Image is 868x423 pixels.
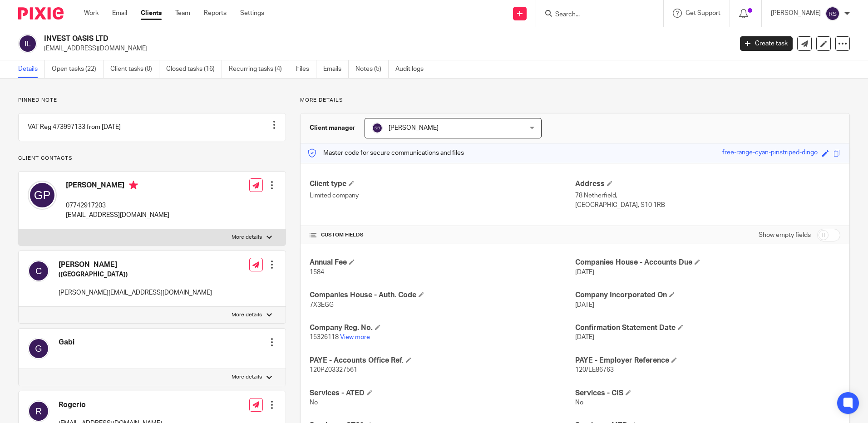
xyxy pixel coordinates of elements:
[310,258,575,267] h4: Annual Fee
[110,60,159,78] a: Client tasks (0)
[44,44,726,53] p: [EMAIL_ADDRESS][DOMAIN_NAME]
[296,60,316,78] a: Files
[310,399,318,406] span: No
[232,374,262,381] p: More details
[722,148,818,158] div: free-range-cyan-pinstriped-dingo
[141,9,162,18] a: Clients
[575,334,594,340] span: [DATE]
[166,60,222,78] a: Closed tasks (16)
[66,211,169,220] p: [EMAIL_ADDRESS][DOMAIN_NAME]
[575,201,840,210] p: [GEOGRAPHIC_DATA], S10 1RB
[575,258,840,267] h4: Companies House - Accounts Due
[310,367,357,373] span: 120PZ03327561
[28,260,49,282] img: svg%3E
[389,125,439,131] span: [PERSON_NAME]
[175,9,190,18] a: Team
[18,60,45,78] a: Details
[310,191,575,200] p: Limited company
[232,311,262,319] p: More details
[28,338,49,359] img: svg%3E
[310,356,575,365] h4: PAYE - Accounts Office Ref.
[575,179,840,189] h4: Address
[307,148,464,157] p: Master code for secure communications and files
[28,400,49,422] img: svg%3E
[355,60,389,78] a: Notes (5)
[575,290,840,300] h4: Company Incorporated On
[84,9,99,18] a: Work
[59,338,74,347] h4: Gabi
[44,34,590,44] h2: INVEST OASIS LTD
[240,9,264,18] a: Settings
[310,231,575,239] h4: CUSTOM FIELDS
[59,260,212,270] h4: [PERSON_NAME]
[310,290,575,300] h4: Companies House - Auth. Code
[310,334,339,340] span: 15326118
[59,270,212,279] h5: ([GEOGRAPHIC_DATA])
[310,302,334,308] span: 7X3EGG
[300,97,850,104] p: More details
[771,9,821,18] p: [PERSON_NAME]
[18,7,64,20] img: Pixie
[66,181,169,192] h4: [PERSON_NAME]
[310,389,575,398] h4: Services - ATED
[310,123,355,133] h3: Client manager
[575,356,840,365] h4: PAYE - Employer Reference
[229,60,289,78] a: Recurring tasks (4)
[759,231,811,240] label: Show empty fields
[310,269,324,275] span: 1584
[740,36,793,51] a: Create task
[575,399,583,406] span: No
[59,400,162,410] h4: Rogerio
[575,191,840,200] p: 78 Netherfield,
[232,234,262,241] p: More details
[554,11,636,19] input: Search
[18,155,286,162] p: Client contacts
[59,288,212,297] p: [PERSON_NAME][EMAIL_ADDRESS][DOMAIN_NAME]
[575,302,594,308] span: [DATE]
[372,123,383,133] img: svg%3E
[18,34,37,53] img: svg%3E
[575,367,614,373] span: 120/LE86763
[323,60,349,78] a: Emails
[66,201,169,210] p: 07742917203
[686,10,720,16] span: Get Support
[28,181,57,210] img: svg%3E
[18,97,286,104] p: Pinned note
[825,6,840,21] img: svg%3E
[310,323,575,333] h4: Company Reg. No.
[52,60,104,78] a: Open tasks (22)
[112,9,127,18] a: Email
[204,9,227,18] a: Reports
[395,60,430,78] a: Audit logs
[129,181,138,190] i: Primary
[575,389,840,398] h4: Services - CIS
[340,334,370,340] a: View more
[575,323,840,333] h4: Confirmation Statement Date
[575,269,594,275] span: [DATE]
[310,179,575,189] h4: Client type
